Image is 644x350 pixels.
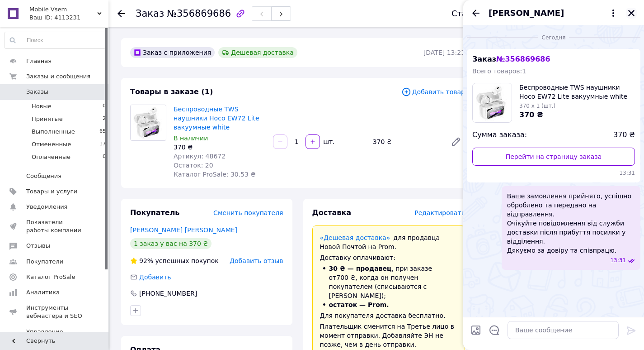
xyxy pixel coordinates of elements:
a: Редактировать [447,133,465,151]
div: Статус заказа [451,9,512,18]
span: Отмененные [32,140,71,149]
span: Покупатель [130,208,179,217]
a: Перейти на страницу заказа [472,148,635,166]
span: Сегодня [538,34,569,42]
span: Добавить [139,273,171,281]
li: , при заказе от 700 ₴ , когда он получен покупателем (списываются с [PERSON_NAME]); [320,264,458,300]
span: 30 ₴ — продавец [329,265,392,272]
span: Заказ [136,8,164,19]
button: Закрыть [626,8,637,19]
span: Артикул: 48672 [174,153,226,160]
a: [PERSON_NAME] [PERSON_NAME] [130,226,237,234]
span: Остаток: 20 [174,162,213,169]
span: 13:31 12.08.2025 [610,257,626,264]
span: В наличии [174,134,208,142]
time: [DATE] 13:21 [423,49,465,56]
span: Mobile Vsem [29,5,97,14]
span: Товары в заказе (1) [130,87,213,96]
span: Показатели работы компании [26,218,84,235]
span: Заказы и сообщения [26,72,90,81]
span: Сменить покупателя [213,209,283,216]
span: № 356869686 [496,55,550,63]
span: Товары и услуги [26,187,77,196]
div: 1 заказ у вас на 370 ₴ [130,238,212,249]
span: 0 [103,102,106,110]
span: 370 ₴ [519,110,543,119]
span: Добавить товар [401,87,465,97]
div: 370 ₴ [174,143,266,152]
img: 6788573479_w100_h100_besprovodnye-tws-naushniki.jpg [473,83,512,122]
span: Оплаченные [32,153,71,161]
span: Новые [32,102,52,110]
div: для продавца Новой Почтой на Prom. [320,233,458,251]
button: Назад [470,8,481,19]
span: Каталог ProSale [26,273,75,281]
div: 370 ₴ [369,135,443,148]
div: Ваш ID: 4113231 [29,14,108,22]
span: Сумма заказа: [472,130,527,140]
span: Заказы [26,88,48,96]
span: Всего товаров: 1 [472,67,526,75]
div: Для покупателя доставка бесплатно. [320,311,458,320]
div: успешных покупок [130,256,219,265]
span: 92% [139,257,153,264]
div: Вернуться назад [118,9,125,18]
span: 370 ₴ [613,130,635,140]
span: 65 [99,128,106,136]
span: Управление сайтом [26,328,84,344]
button: Открыть шаблоны ответов [489,324,500,336]
span: 2 [103,115,106,123]
span: Добавить отзыв [230,257,283,264]
div: Дешевая доставка [218,47,297,58]
div: шт. [321,137,335,146]
input: Поиск [5,32,106,48]
span: 13:31 12.08.2025 [472,169,635,177]
span: Инструменты вебмастера и SEO [26,304,84,320]
span: [PERSON_NAME] [489,7,564,19]
span: Отзывы [26,242,50,250]
button: [PERSON_NAME] [489,7,619,19]
span: Принятые [32,115,63,123]
img: Беспроводные TWS наушники Hoco EW72 Lite вакуумные white [131,105,166,140]
span: 0 [103,153,106,161]
span: Выполненные [32,128,75,136]
span: Каталог ProSale: 30.53 ₴ [174,171,255,178]
div: [PHONE_NUMBER] [138,289,198,298]
div: Доставку оплачивают: [320,253,458,262]
span: Ваше замовлення прийнято, успішно оброблено та передано на відправлення. Очікуйте повідомлення ві... [507,192,635,255]
div: Плательщик сменится на Третье лицо в момент отправки. Добавляйте ЭН не позже, чем в день отправки. [320,322,458,349]
span: Покупатели [26,258,63,266]
span: 17 [99,140,106,149]
div: 12.08.2025 [467,33,640,42]
span: Уведомления [26,203,67,211]
a: Беспроводные TWS наушники Hoco EW72 Lite вакуумные white [174,105,259,131]
span: Доставка [312,208,352,217]
span: Аналитика [26,288,60,297]
span: Беспроводные TWS наушники Hoco EW72 Lite вакуумные white [519,83,635,101]
span: Заказ [472,55,550,63]
span: 370 x 1 (шт.) [519,103,555,109]
div: Заказ с приложения [130,47,215,58]
span: остаток — Prom. [329,301,389,308]
span: Главная [26,57,52,65]
a: «Дешевая доставка» [320,234,390,241]
span: Сообщения [26,172,61,180]
span: Редактировать [414,209,465,216]
span: №356869686 [167,8,231,19]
